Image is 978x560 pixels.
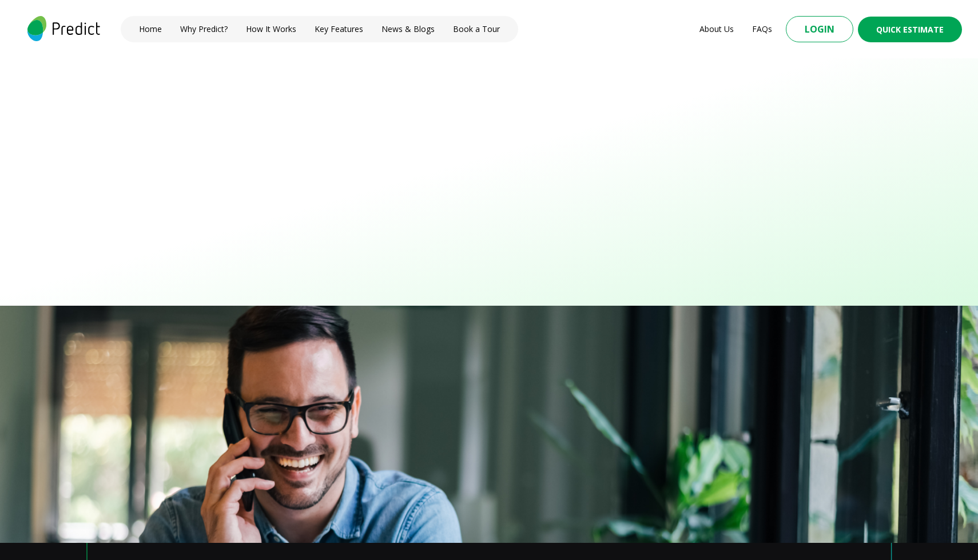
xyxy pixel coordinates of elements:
a: News & Blogs [381,23,435,35]
a: How It Works [246,23,296,35]
img: logo [25,16,102,41]
a: About Us [699,23,734,35]
a: Book a Tour [453,23,500,35]
a: FAQs [752,23,772,35]
a: Home [139,23,162,35]
button: Login [786,16,853,42]
a: Why Predict? [180,23,228,35]
a: Key Features [315,23,363,35]
button: Quick Estimate [858,17,962,42]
